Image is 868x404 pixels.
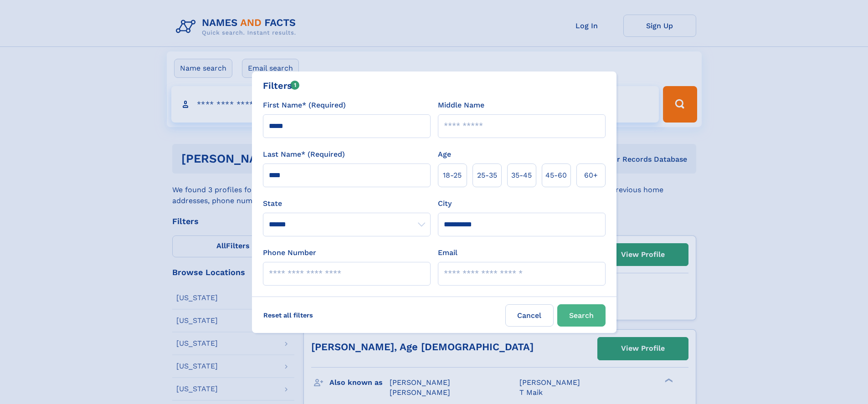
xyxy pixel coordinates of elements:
label: First Name* (Required) [263,100,346,111]
span: 25‑35 [477,170,497,181]
label: Cancel [505,304,554,327]
label: Age [438,149,451,160]
span: 35‑45 [511,170,532,181]
button: Search [557,304,606,327]
label: Email [438,247,457,258]
label: Reset all filters [257,304,319,326]
span: 60+ [584,170,598,181]
span: 18‑25 [443,170,462,181]
label: State [263,198,431,209]
span: 45‑60 [545,170,567,181]
label: Middle Name [438,100,484,111]
div: Filters [263,79,300,92]
label: Phone Number [263,247,316,258]
label: Last Name* (Required) [263,149,345,160]
label: City [438,198,452,209]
